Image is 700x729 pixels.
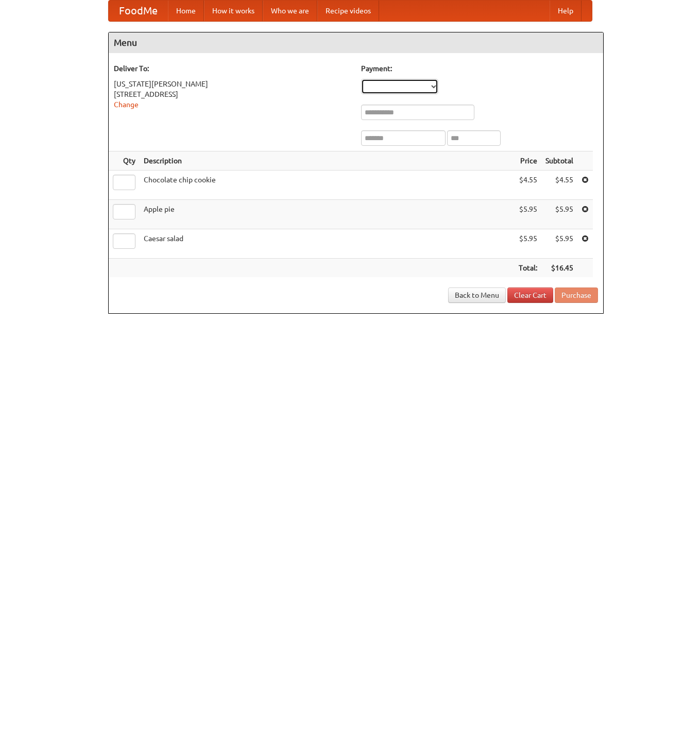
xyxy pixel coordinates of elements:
th: Description [140,151,515,171]
a: Change [114,100,139,109]
td: Caesar salad [140,229,515,259]
td: $4.55 [515,171,541,200]
h4: Menu [109,32,603,53]
h5: Payment: [361,63,598,74]
a: Back to Menu [448,287,506,303]
a: Help [550,1,582,21]
th: Qty [109,151,140,171]
td: Chocolate chip cookie [140,171,515,200]
button: Purchase [555,287,598,303]
td: $5.95 [541,229,577,259]
a: FoodMe [109,1,168,21]
td: $5.95 [515,200,541,229]
td: $5.95 [541,200,577,229]
div: [STREET_ADDRESS] [114,89,351,99]
th: Price [515,151,541,171]
td: Apple pie [140,200,515,229]
th: Subtotal [541,151,577,171]
a: Clear Cart [507,287,553,303]
h5: Deliver To: [114,63,351,74]
th: $16.45 [541,259,577,278]
th: Total: [515,259,541,278]
td: $4.55 [541,171,577,200]
a: Who we are [263,1,317,21]
td: $5.95 [515,229,541,259]
div: [US_STATE][PERSON_NAME] [114,79,351,89]
a: How it works [204,1,263,21]
a: Home [168,1,204,21]
a: Recipe videos [317,1,379,21]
